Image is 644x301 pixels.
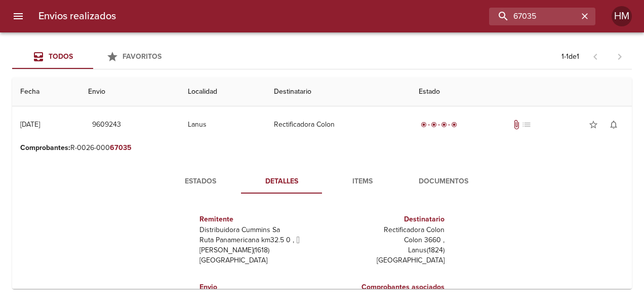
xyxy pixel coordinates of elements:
b: Comprobantes : [20,143,70,152]
th: Fecha [12,78,80,106]
th: Localidad [180,78,265,106]
button: menu [6,4,30,28]
div: [DATE] [20,120,40,129]
p: [GEOGRAPHIC_DATA] [326,255,445,266]
th: Estado [411,78,632,106]
span: radio_button_checked [421,122,427,128]
span: Items [328,175,397,188]
button: Agregar a favoritos [583,115,603,135]
h6: Destinatario [326,214,445,225]
div: Tabs detalle de guia [160,169,484,194]
div: Tabs Envios [12,45,174,69]
p: Distribuidora Cummins Sa [199,225,318,235]
h6: Remitente [199,214,318,225]
p: Ruta Panamericana km32.5 0 ,   [199,235,318,245]
span: radio_button_checked [441,122,447,128]
div: HM [612,6,632,26]
span: Pagina anterior [583,51,608,61]
h6: Envios realizados [38,8,116,24]
p: [GEOGRAPHIC_DATA] [199,255,318,266]
button: 9609243 [88,116,125,134]
input: buscar [489,8,578,25]
span: Pagina siguiente [608,45,632,69]
span: radio_button_checked [451,122,457,128]
th: Destinatario [266,78,411,106]
span: notifications_none [609,120,619,130]
span: Detalles [247,175,316,188]
span: Tiene documentos adjuntos [511,120,521,130]
p: Colon 3660 , [326,235,445,245]
button: Activar notificaciones [603,115,624,135]
span: radio_button_checked [431,122,437,128]
p: Rectificadora Colon [326,225,445,235]
span: star_border [588,120,598,130]
span: 9609243 [92,119,121,131]
div: Entregado [419,120,459,130]
em: 67035 [110,143,132,152]
h6: Envio [199,282,318,293]
h6: Comprobantes asociados [326,282,445,293]
span: Todos [49,52,73,61]
span: No tiene pedido asociado [521,120,532,130]
span: Estados [166,175,235,188]
p: Lanus ( 1824 ) [326,245,445,255]
span: Documentos [409,175,478,188]
p: [PERSON_NAME] ( 1618 ) [199,245,318,255]
p: R-0026-000 [20,143,624,153]
span: Favoritos [123,52,162,61]
p: 1 - 1 de 1 [561,52,579,62]
td: Lanus [180,106,265,143]
th: Envio [80,78,180,106]
td: Rectificadora Colon [266,106,411,143]
div: Abrir información de usuario [612,6,632,26]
